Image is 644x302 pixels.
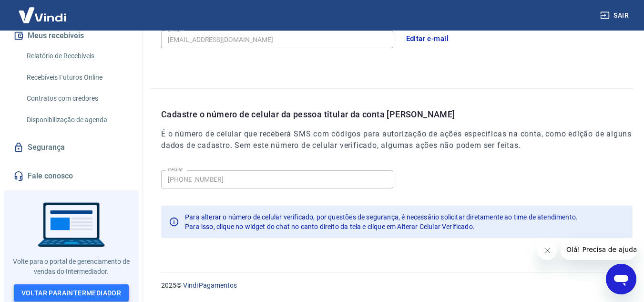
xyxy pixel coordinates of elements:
[161,108,633,121] p: Cadastre o número de celular da pessoa titular da conta [PERSON_NAME]
[6,7,80,14] span: Olá! Precisa de ajuda?
[168,166,183,173] label: Celular
[23,68,131,87] a: Recebíveis Futuros Online
[11,137,131,158] a: Segurança
[11,166,131,187] a: Fale conosco
[538,241,557,260] iframe: Fechar mensagem
[185,213,578,221] span: Para alterar o número de celular verificado, por questões de segurança, é necessário solicitar di...
[598,7,633,24] button: Sair
[606,264,636,294] iframe: Botão para abrir a janela de mensagens
[161,128,633,151] h6: É o número de celular que receberá SMS com códigos para autorização de ações específicas na conta...
[561,239,636,260] iframe: Mensagem da empresa
[11,25,131,46] button: Meus recebíveis
[23,89,131,108] a: Contratos com credores
[23,46,131,66] a: Relatório de Recebíveis
[401,29,454,49] button: Editar e-mail
[161,281,621,291] p: 2025 ©
[183,281,237,289] a: Vindi Pagamentos
[11,0,73,30] img: Vindi
[185,223,475,230] span: Para isso, clique no widget do chat no canto direito da tela e clique em Alterar Celular Verificado.
[23,110,131,130] a: Disponibilização de agenda
[14,284,129,302] a: Voltar paraIntermediador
